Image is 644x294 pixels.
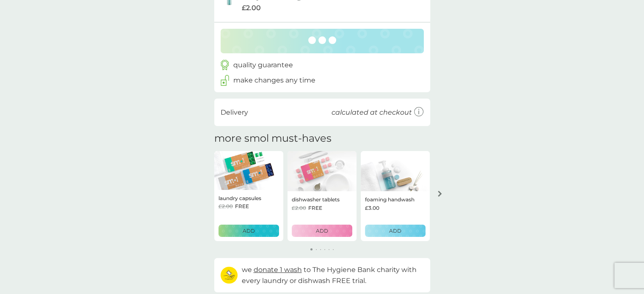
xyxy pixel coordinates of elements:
[233,75,315,86] p: make changes any time
[332,107,412,118] p: calculated at checkout
[242,264,424,286] p: we to The Hygiene Bank charity with every laundry or dishwash FREE trial.
[308,204,322,212] span: FREE
[218,194,261,202] p: laundry capsules
[254,266,302,274] span: donate 1 wash
[389,227,401,235] p: ADD
[292,195,340,203] p: dishwasher tablets
[365,225,426,237] button: ADD
[214,132,332,145] h2: more smol must-haves
[235,202,249,210] span: FREE
[242,3,261,14] span: £2.00
[365,204,379,212] span: £3.00
[365,195,415,203] p: foaming handwash
[221,107,248,118] p: Delivery
[316,227,328,235] p: ADD
[218,202,233,210] span: £2.00
[292,204,306,212] span: £2.00
[233,60,293,71] p: quality guarantee
[218,225,279,237] button: ADD
[243,227,255,235] p: ADD
[292,225,352,237] button: ADD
